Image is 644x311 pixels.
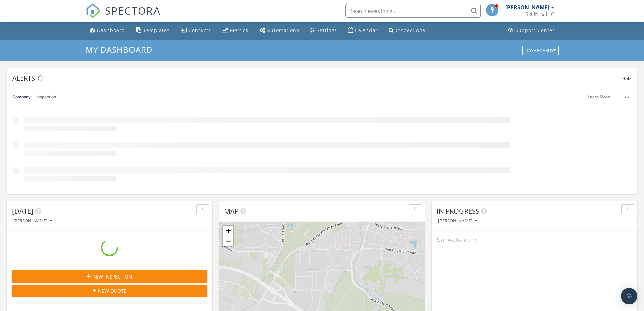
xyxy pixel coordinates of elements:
a: Calendar [345,24,381,37]
div: Metrics [230,27,248,34]
span: Hide [622,76,632,82]
button: New Inspection [12,270,207,283]
div: Calendar [355,27,378,34]
a: Dashboard [87,24,128,37]
div: No results found [432,231,637,249]
div: Dashboard [97,27,125,34]
a: Inspections [386,24,428,37]
a: Company [12,88,31,106]
a: Settings [307,24,340,37]
button: [PERSON_NAME] [437,217,479,226]
a: Support Center [506,24,557,37]
div: Open Intercom Messenger [621,288,637,304]
span: Map [224,206,239,216]
div: Dashboards [525,48,556,53]
a: Learn More [588,94,614,101]
span: SPECTORA [105,3,161,18]
span: New Quote [98,287,126,294]
div: [PERSON_NAME] [438,219,477,223]
a: Contacts [178,24,214,37]
span: New Inspection [92,273,132,280]
a: Inspection [36,88,56,106]
span: [DATE] [12,206,33,216]
a: Automations (Basic) [257,24,302,37]
div: Inspections [396,27,425,34]
div: Templates [143,27,170,34]
button: [PERSON_NAME] [12,217,54,226]
div: Automations [267,27,299,34]
div: Skillflux LLC [525,11,554,18]
div: Support Center [515,27,555,34]
a: SPECTORA [86,9,161,23]
button: Dashboards [522,46,559,55]
div: [PERSON_NAME] [505,4,549,11]
a: Metrics [219,24,251,37]
img: ellipsis-632cfdd7c38ec3a7d453.svg [625,96,629,98]
a: Zoom out [223,236,233,246]
span: In Progress [437,206,479,216]
a: Zoom in [223,226,233,236]
div: [PERSON_NAME] [13,219,52,223]
input: Search everything... [345,4,481,18]
div: Alerts [12,73,622,83]
span: My Dashboard [86,44,152,55]
div: Contacts [189,27,211,34]
img: The Best Home Inspection Software - Spectora [86,3,100,18]
div: Settings [317,27,337,34]
a: Templates [133,24,172,37]
button: New Quote [12,285,207,297]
